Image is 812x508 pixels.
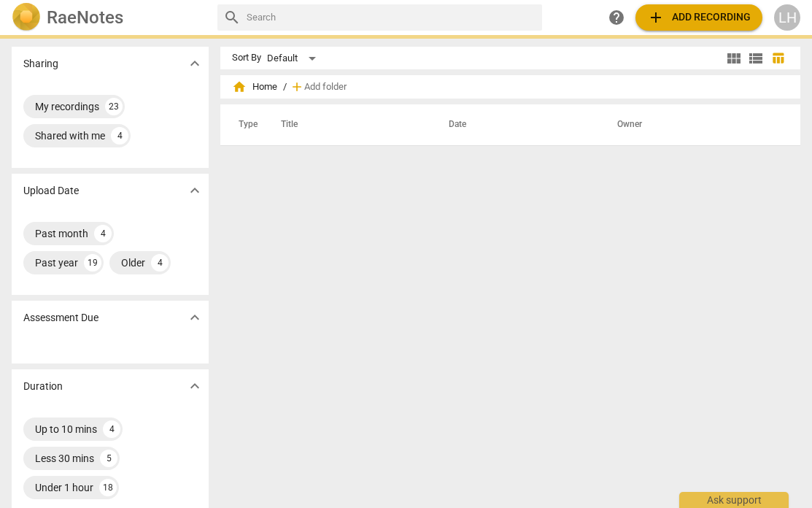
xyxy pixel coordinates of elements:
h2: RaeNotes [47,7,123,28]
span: home [232,80,247,94]
div: Under 1 hour [35,480,93,495]
span: Add folder [304,82,347,93]
th: Type [227,104,263,145]
input: Search [247,6,536,29]
span: Home [232,80,277,94]
div: Sort By [232,53,261,64]
div: 23 [105,98,123,115]
button: Table view [767,47,789,69]
div: 4 [103,420,120,438]
div: 4 [111,127,128,145]
th: Date [431,104,600,145]
a: Help [603,4,630,31]
button: Upload [635,4,762,31]
div: Shared with me [35,128,105,143]
button: List view [745,47,767,69]
span: Add recording [647,9,751,26]
span: expand_more [186,55,204,72]
span: view_module [725,50,743,67]
div: 19 [84,254,101,272]
div: 18 [99,479,117,496]
div: Older [121,255,145,270]
span: / [283,82,287,93]
span: expand_more [186,182,204,199]
span: search [223,9,241,26]
button: Show more [184,53,206,74]
button: Tile view [723,47,745,69]
span: table_chart [771,51,785,65]
div: 4 [94,225,112,242]
div: Past month [35,226,88,241]
div: My recordings [35,99,99,114]
img: Logo [12,3,41,32]
button: LH [774,4,800,31]
div: 5 [100,450,117,467]
div: Ask support [679,492,789,508]
div: 4 [151,254,169,272]
span: add [647,9,665,26]
p: Upload Date [23,183,79,199]
p: Sharing [23,56,58,72]
div: Less 30 mins [35,451,94,466]
button: Show more [184,307,206,328]
span: add [290,80,304,94]
div: Default [267,47,321,70]
div: Past year [35,255,78,270]
th: Title [263,104,430,145]
span: help [608,9,625,26]
span: expand_more [186,309,204,326]
p: Duration [23,379,63,394]
a: LogoRaeNotes [12,3,206,32]
button: Show more [184,375,206,397]
span: expand_more [186,377,204,395]
p: Assessment Due [23,310,98,326]
div: Up to 10 mins [35,422,97,436]
span: view_list [747,50,765,67]
th: Owner [600,104,785,145]
button: Show more [184,180,206,201]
